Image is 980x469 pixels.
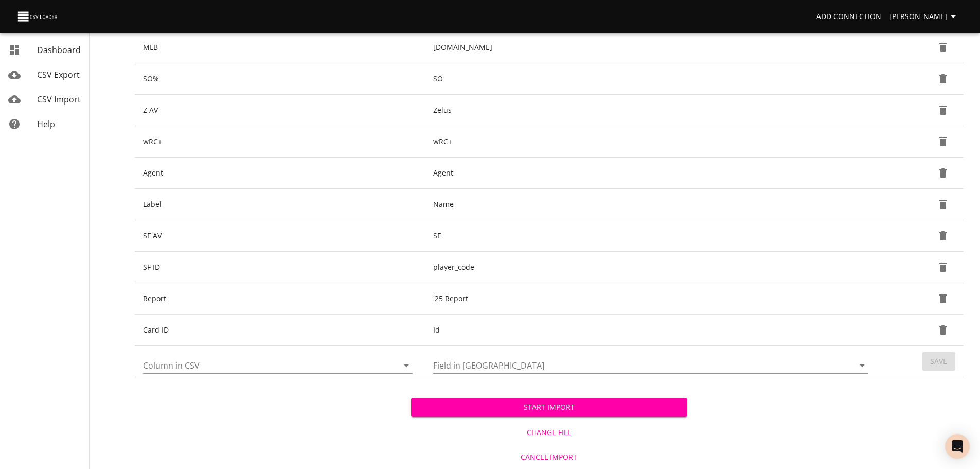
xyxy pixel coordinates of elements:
button: Delete [931,318,955,342]
td: Card ID [135,315,425,346]
button: Delete [931,286,955,311]
span: Change File [415,426,683,439]
td: Z AV [135,95,425,126]
span: CSV Import [37,94,81,105]
td: [DOMAIN_NAME] [425,32,881,63]
td: Agent [425,158,881,189]
div: Open Intercom Messenger [945,434,970,459]
button: Delete [931,255,955,280]
button: Change File [411,423,687,442]
button: Delete [931,129,955,154]
span: Cancel Import [415,451,683,464]
td: SF [425,220,881,252]
button: Open [399,358,414,373]
td: MLB [135,32,425,63]
span: Start Import [419,401,679,414]
button: Delete [931,98,955,123]
td: Agent [135,158,425,189]
td: Report [135,283,425,315]
td: player_code [425,252,881,283]
span: Help [37,118,55,130]
button: Delete [931,161,955,185]
td: Id [425,315,881,346]
span: CSV Export [37,69,80,80]
td: wRC+ [135,126,425,158]
button: Delete [931,35,955,60]
span: [PERSON_NAME] [889,10,959,23]
span: Add Connection [816,10,881,23]
td: wRC+ [425,126,881,158]
button: [PERSON_NAME] [885,7,964,26]
td: SF AV [135,220,425,252]
img: CSV Loader [16,9,60,24]
td: Name [425,189,881,220]
td: Label [135,189,425,220]
td: '25 Report [425,283,881,315]
button: Delete [931,66,955,91]
td: Zelus [425,95,881,126]
span: Dashboard [37,44,81,56]
button: Delete [931,192,955,217]
a: Add Connection [812,7,885,26]
td: SO [425,63,881,95]
button: Open [855,358,869,373]
button: Start Import [411,398,687,417]
td: SF ID [135,252,425,283]
button: Cancel Import [411,448,687,467]
button: Delete [931,223,955,248]
td: SO% [135,63,425,95]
